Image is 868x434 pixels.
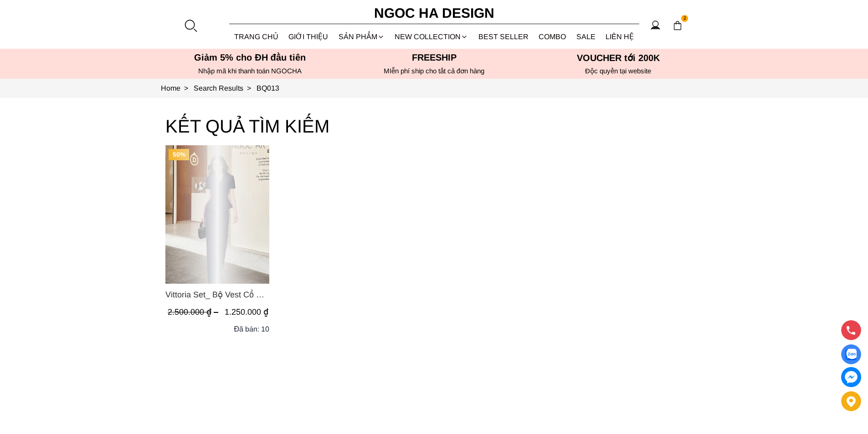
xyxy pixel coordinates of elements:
[165,288,269,301] span: Vittoria Set_ Bộ Vest Cổ V Quần Suông Kẻ Sọc BQ013
[673,20,683,31] img: img-CART-ICON-ksit0nf1
[198,67,302,75] font: Nhập mã khi thanh toán NGOCHA
[229,25,284,49] a: TRANG CHỦ
[161,84,194,92] a: Link to Home
[194,84,257,92] a: Link to Search Results
[390,25,473,49] a: NEW COLLECTION
[180,84,192,92] span: >
[194,52,306,62] font: Giảm 5% cho ĐH đầu tiên
[165,145,269,284] a: Product image - Vittoria Set_ Bộ Vest Cổ V Quần Suông Kẻ Sọc BQ013
[257,84,279,92] a: Link to BQ013
[412,52,457,62] font: Freeship
[845,349,857,360] img: Display image
[681,15,688,22] span: 2
[168,307,221,317] span: 2.500.000 ₫
[534,25,571,49] a: Combo
[601,25,639,49] a: LIÊN HỆ
[165,112,703,141] h3: KẾT QUẢ TÌM KIẾM
[473,25,534,49] a: BEST SELLER
[529,67,708,75] h6: Độc quyền tại website
[225,307,268,317] span: 1.250.000 ₫
[165,288,269,301] a: Link to Vittoria Set_ Bộ Vest Cổ V Quần Suông Kẻ Sọc BQ013
[571,25,601,49] a: SALE
[366,2,503,24] a: Ngoc Ha Design
[334,25,390,49] div: SẢN PHẨM
[841,344,861,364] a: Display image
[243,84,255,92] span: >
[529,52,708,63] h5: VOUCHER tới 200K
[234,323,269,335] div: Đã bán: 10
[283,25,334,49] a: GIỚI THIỆU
[841,367,861,387] a: messenger
[345,67,524,75] h6: MIễn phí ship cho tất cả đơn hàng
